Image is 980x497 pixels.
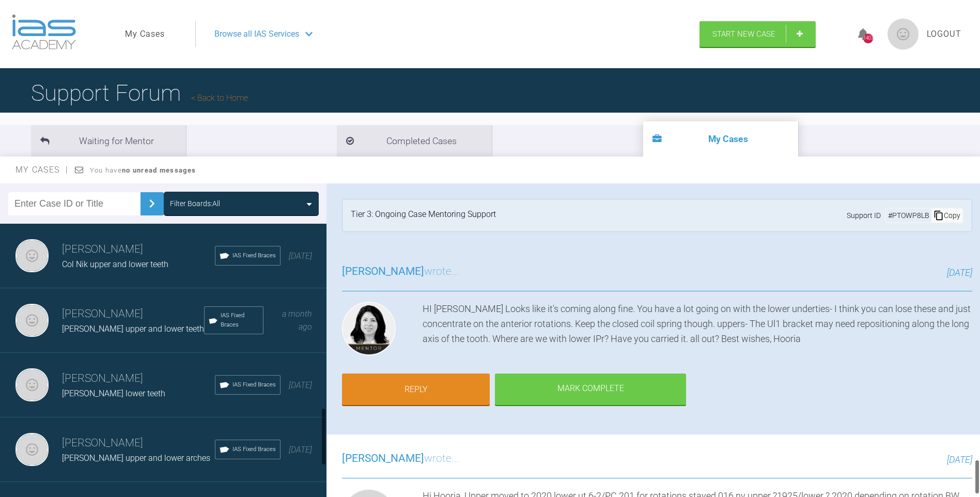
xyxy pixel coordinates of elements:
[342,450,459,468] h3: wrote...
[191,93,248,103] a: Back to Home
[947,267,972,278] span: [DATE]
[863,34,873,43] div: 1407
[31,125,186,157] li: Waiting for Mentor
[289,445,312,455] span: [DATE]
[289,251,312,261] span: [DATE]
[847,210,881,221] span: Support ID
[122,166,196,174] strong: no unread messages
[15,433,49,466] img: Neil Fearns
[12,14,76,50] img: logo-light.3e3ef733.png
[886,210,931,221] div: # PTOWP8LB
[232,251,276,260] span: IAS Fixed Braces
[62,389,165,398] span: [PERSON_NAME] lower teeth
[125,27,165,41] a: My Cases
[351,208,496,223] div: Tier 3: Ongoing Case Mentoring Support
[927,27,961,41] a: Logout
[62,370,215,387] h3: [PERSON_NAME]
[342,374,490,406] a: Reply
[15,304,49,337] img: Neil Fearns
[90,166,196,174] span: You have
[342,452,424,464] span: [PERSON_NAME]
[495,374,686,406] div: Mark Complete
[712,29,775,39] span: Start New Case
[31,75,248,111] h1: Support Forum
[342,265,424,277] span: [PERSON_NAME]
[221,311,259,330] span: IAS Fixed Braces
[643,121,798,157] li: My Cases
[337,125,492,157] li: Completed Cases
[342,302,396,355] img: Hooria Olsen
[62,241,215,258] h3: [PERSON_NAME]
[170,198,220,209] div: Filter Boards: All
[342,263,459,281] h3: wrote...
[947,454,972,465] span: [DATE]
[699,21,816,47] a: Start New Case
[144,195,160,212] img: chevronRight.28bd32b0.svg
[232,380,276,390] span: IAS Fixed Braces
[62,434,215,452] h3: [PERSON_NAME]
[62,453,210,463] span: [PERSON_NAME] upper and lower arches
[62,324,204,334] span: [PERSON_NAME] upper and lower teeth
[214,27,299,41] span: Browse all IAS Services
[423,302,972,360] div: HI [PERSON_NAME] Looks like it's coming along fine. You have a lot going on with the lower undert...
[289,380,312,390] span: [DATE]
[888,19,919,50] img: profile.png
[15,165,69,175] span: My Cases
[931,209,962,222] div: Copy
[8,192,141,215] input: Enter Case ID or Title
[282,309,312,332] span: a month ago
[62,305,204,323] h3: [PERSON_NAME]
[15,368,49,401] img: Neil Fearns
[232,445,276,454] span: IAS Fixed Braces
[15,239,49,272] img: Neil Fearns
[62,259,168,269] span: Col Nik upper and lower teeth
